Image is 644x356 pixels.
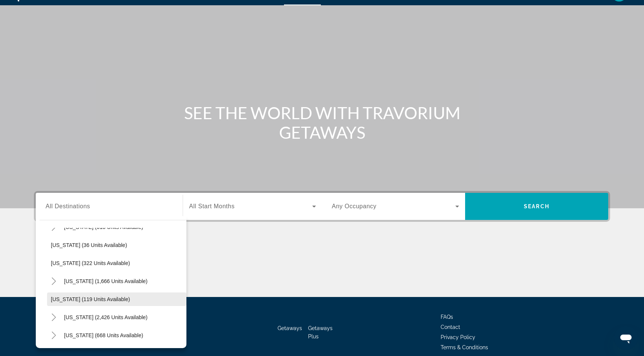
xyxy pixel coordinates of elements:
button: [US_STATE] (119 units available) [47,292,186,306]
span: [US_STATE] (668 units available) [64,332,143,338]
a: Terms & Conditions [441,344,488,350]
div: Search widget [36,193,608,220]
span: [US_STATE] (322 units available) [51,260,130,266]
span: All Start Months [189,203,235,209]
a: Getaways [278,325,302,331]
button: [US_STATE] (322 units available) [47,256,186,270]
button: [US_STATE] (36 units available) [47,238,186,252]
span: [US_STATE] (2,426 units available) [64,314,148,320]
button: [US_STATE] (1,666 units available) [60,274,151,288]
a: Privacy Policy [441,334,475,340]
a: Getaways Plus [308,325,333,339]
span: [US_STATE] (119 units available) [51,296,130,302]
button: Toggle Nevada (2,426 units available) [47,311,60,324]
button: [US_STATE] (2,426 units available) [60,311,151,324]
button: Search [465,193,608,220]
a: FAQs [441,314,453,320]
button: Toggle Missouri (1,666 units available) [47,275,60,288]
span: Search [524,203,549,209]
span: [US_STATE] (36 units available) [51,242,127,248]
span: Any Occupancy [332,203,377,209]
button: Toggle Massachusetts (613 units available) [47,221,60,234]
button: [US_STATE] (668 units available) [60,329,147,342]
iframe: Button to launch messaging window [614,326,638,350]
h1: SEE THE WORLD WITH TRAVORIUM GETAWAYS [181,103,463,142]
span: [US_STATE] (1,666 units available) [64,278,148,284]
a: Contact [441,324,460,330]
button: [US_STATE] (613 units available) [60,220,147,234]
span: All Destinations [46,203,90,209]
button: Toggle New Hampshire (668 units available) [47,329,60,342]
